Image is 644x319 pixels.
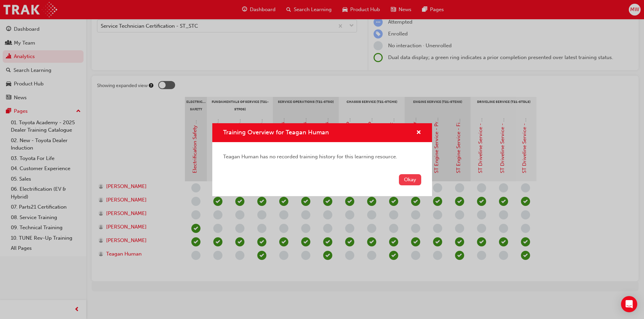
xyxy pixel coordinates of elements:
[212,123,432,196] div: Training Overview for Teagan Human
[399,174,421,185] button: Okay
[223,129,329,136] span: Training Overview for Teagan Human
[621,296,637,312] div: Open Intercom Messenger
[416,130,421,136] span: cross-icon
[416,129,421,137] button: cross-icon
[223,153,421,161] div: Teagan Human has no recorded training history for this learning resource.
